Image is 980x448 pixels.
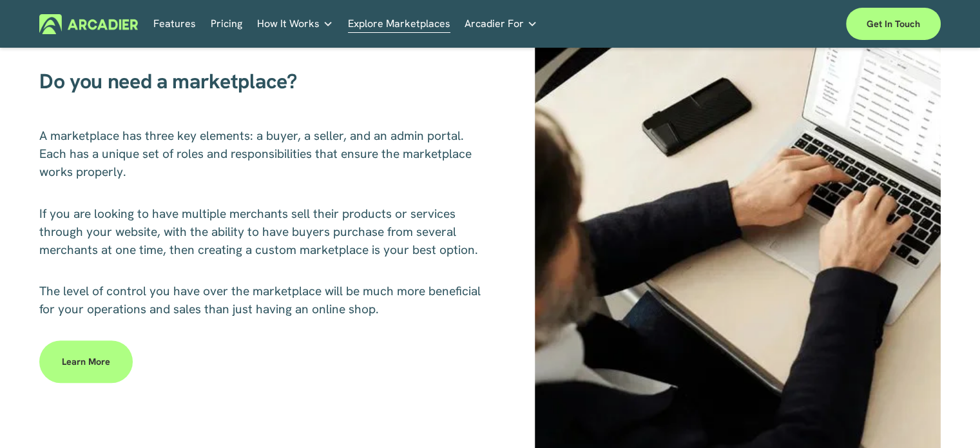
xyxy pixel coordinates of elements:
[916,386,980,448] iframe: Chat Widget
[39,128,475,180] span: A marketplace has three key elements: a buyer, a seller, and an admin portal. Each has a unique s...
[257,14,333,34] a: folder dropdown
[153,14,196,34] a: Features
[348,14,450,34] a: Explore Marketplaces
[257,15,320,33] span: How It Works
[39,283,484,317] span: The level of control you have over the marketplace will be much more beneficial for your operatio...
[211,14,242,34] a: Pricing
[39,340,133,383] a: Learn more
[465,15,524,33] span: Arcadier For
[846,8,941,40] a: Get in touch
[465,14,537,34] a: folder dropdown
[39,14,138,34] img: Arcadier
[39,206,478,258] span: If you are looking to have multiple merchants sell their products or services through your websit...
[39,68,297,95] span: Do you need a marketplace?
